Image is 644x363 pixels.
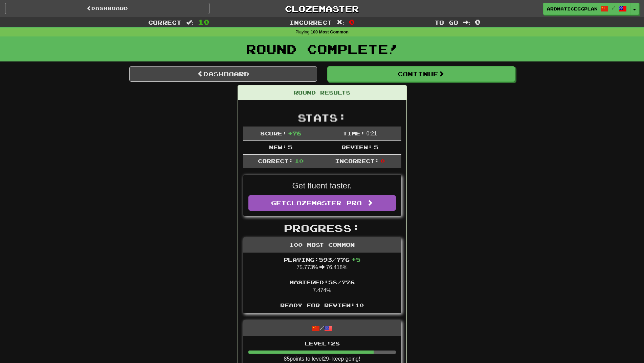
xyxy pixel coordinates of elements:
span: + 76 [288,130,301,136]
a: Dashboard [129,66,317,82]
a: GetClozemaster Pro [248,195,396,211]
div: 100 Most Common [243,238,401,253]
span: 10 [198,18,209,26]
div: Round Results [238,85,406,100]
span: Time: [343,130,365,136]
a: aromaticeggplant / [543,3,630,15]
span: Playing: 593 / 776 [284,256,360,263]
span: To go [435,19,458,26]
span: : [337,20,344,25]
span: 0 [349,18,355,26]
button: Continue [327,66,515,82]
a: Dashboard [5,3,209,14]
span: 5 [288,144,292,150]
p: Get fluent faster. [248,180,396,191]
a: Clozemaster [220,3,424,15]
span: Incorrect: [335,158,379,164]
span: 5 [374,144,378,150]
span: 10 [295,158,304,164]
span: Level: 28 [305,340,340,346]
h2: Progress: [243,223,401,234]
span: Ready for Review: 10 [280,302,364,308]
span: Incorrect [289,19,332,26]
span: Correct: [258,158,293,164]
li: 75.773% 76.418% [243,253,401,276]
span: / [612,5,615,10]
span: Clozemaster Pro [286,199,362,207]
li: 7.474% [243,275,401,298]
strong: 100 Most Common [311,30,349,34]
div: / [243,320,401,336]
span: + 5 [352,256,360,263]
h2: Stats: [243,112,401,123]
span: Review: [341,144,372,150]
span: aromaticeggplant [547,6,597,12]
span: : [186,20,194,25]
h1: Round Complete! [2,42,642,56]
span: : [463,20,470,25]
span: 0 : 21 [367,131,377,136]
span: 0 [475,18,481,26]
span: Mastered: 58 / 776 [289,279,355,285]
span: Correct [148,19,181,26]
span: 0 [380,158,385,164]
span: Score: [260,130,287,136]
span: New: [269,144,287,150]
